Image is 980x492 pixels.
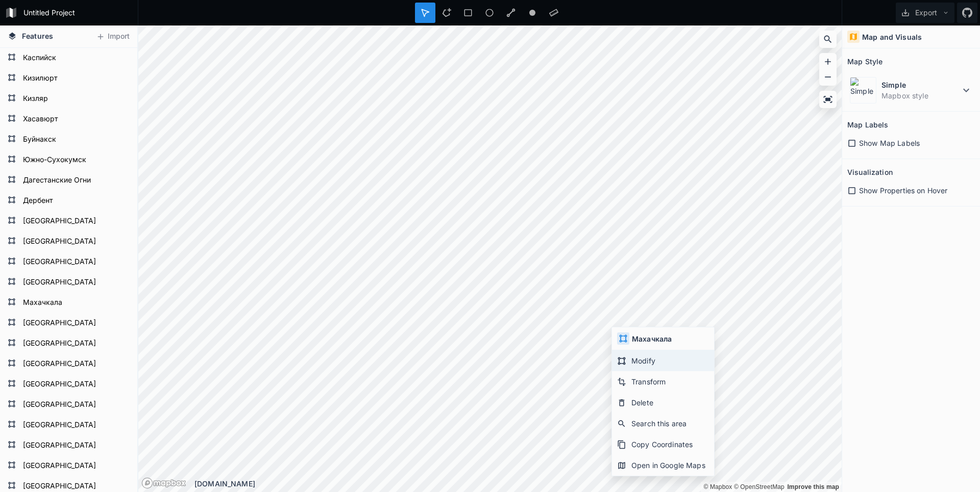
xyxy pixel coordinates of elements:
div: Open in Google Maps [612,455,714,476]
div: Transform [612,371,714,392]
dt: Simple [881,80,960,90]
h4: Махачкала [632,333,672,344]
img: Simple [850,77,876,103]
div: Delete [612,392,714,413]
a: Mapbox logo [141,477,186,489]
a: OpenStreetMap [734,483,785,490]
h2: Map Style [847,54,883,69]
div: [DOMAIN_NAME] [194,478,842,489]
h2: Map Labels [847,117,888,133]
dd: Mapbox style [881,90,960,101]
button: Export [896,3,954,23]
span: Show Map Labels [859,138,920,148]
span: Features [22,31,53,41]
span: Show Properties on Hover [859,185,947,196]
h4: Map and Visuals [862,32,922,42]
div: Modify [612,350,714,371]
div: Copy Coordinates [612,434,714,455]
a: Mapbox [703,483,732,490]
div: Search this area [612,413,714,434]
a: Map feedback [787,483,839,490]
button: Import [91,29,135,45]
h2: Visualization [847,164,893,180]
